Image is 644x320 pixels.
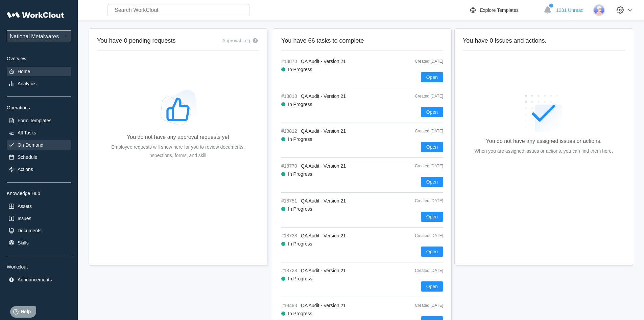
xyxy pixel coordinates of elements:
[399,198,443,203] div: Created [DATE]
[7,152,71,162] a: Schedule
[108,143,248,160] div: Employee requests will show here for you to review documents, inspections, forms, and skill.
[288,67,312,72] div: In Progress
[421,177,443,187] button: Open
[7,56,71,61] div: Overview
[7,116,71,125] a: Form Templates
[421,281,443,292] button: Open
[399,164,443,168] div: Created [DATE]
[281,268,298,273] span: #18728
[18,81,37,86] div: Analytics
[288,102,312,107] div: In Progress
[421,247,443,257] button: Open
[97,37,176,45] h2: You have 0 pending requests
[556,7,583,13] span: 1231 Unread
[399,268,443,273] div: Created [DATE]
[426,75,438,80] span: Open
[301,59,346,64] span: QA Audit - Version 21
[281,93,298,99] span: #18818
[222,38,250,43] div: Approval Log
[426,214,438,219] span: Open
[301,93,346,99] span: QA Audit - Version 21
[288,241,312,247] div: In Progress
[593,4,605,16] img: user-3.png
[18,228,42,233] div: Documents
[288,311,312,316] div: In Progress
[18,118,51,123] div: Form Templates
[288,136,312,142] div: In Progress
[281,163,298,169] span: #18770
[7,214,71,223] a: Issues
[399,59,443,64] div: Created [DATE]
[18,204,32,209] div: Assets
[7,201,71,211] a: Assets
[301,163,346,169] span: QA Audit - Version 21
[426,284,438,289] span: Open
[7,264,71,270] div: Workclout
[7,191,71,196] div: Knowledge Hub
[18,130,36,135] div: All Tasks
[301,303,346,308] span: QA Audit - Version 21
[475,147,613,155] div: When you are assigned issues or actions, you can find them here.
[399,233,443,238] div: Created [DATE]
[18,142,43,148] div: On-Demand
[18,167,33,172] div: Actions
[426,249,438,254] span: Open
[7,105,71,110] div: Operations
[281,198,298,204] span: #18751
[127,134,229,140] div: You do not have any approval requests yet
[281,303,298,308] span: #18493
[7,140,71,150] a: On-Demand
[421,107,443,117] button: Open
[480,7,519,13] div: Explore Templates
[288,171,312,177] div: In Progress
[281,37,443,45] h2: You have 66 tasks to complete
[421,212,443,222] button: Open
[399,94,443,99] div: Created [DATE]
[399,303,443,308] div: Created [DATE]
[301,128,346,134] span: QA Audit - Version 21
[18,240,29,246] div: Skills
[18,69,30,74] div: Home
[288,276,312,281] div: In Progress
[18,277,52,282] div: Announcements
[7,238,71,248] a: Skills
[7,67,71,76] a: Home
[18,216,31,221] div: Issues
[486,138,602,144] div: You do not have any assigned issues or actions.
[301,198,346,204] span: QA Audit - Version 21
[301,233,346,238] span: QA Audit - Version 21
[421,72,443,82] button: Open
[421,142,443,152] button: Open
[281,233,298,238] span: #18738
[469,6,540,14] a: Explore Templates
[18,154,37,160] div: Schedule
[281,59,298,64] span: #18870
[7,165,71,174] a: Actions
[426,179,438,184] span: Open
[7,128,71,137] a: All Tasks
[281,128,298,134] span: #18812
[7,275,71,284] a: Announcements
[426,110,438,114] span: Open
[301,268,346,273] span: QA Audit - Version 21
[7,79,71,88] a: Analytics
[108,4,249,16] input: Search WorkClout
[7,226,71,235] a: Documents
[426,145,438,149] span: Open
[288,206,312,212] div: In Progress
[399,129,443,133] div: Created [DATE]
[463,37,625,45] h2: You have 0 issues and actions.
